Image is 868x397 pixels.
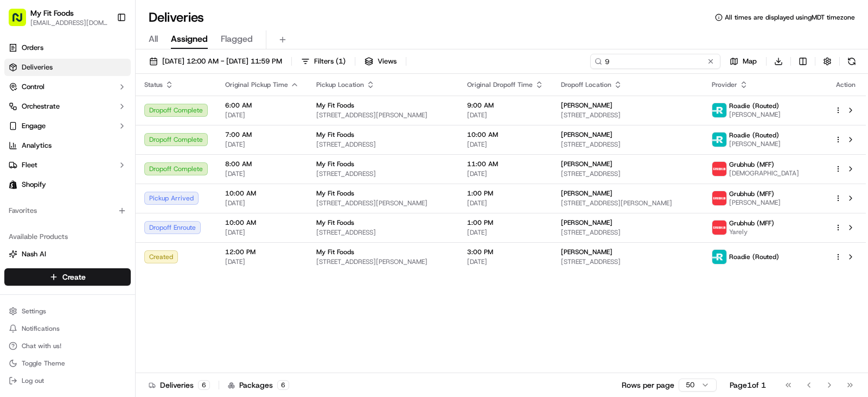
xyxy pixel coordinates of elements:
[729,140,781,148] span: [PERSON_NAME]
[11,187,28,209] img: Wisdom Oko
[729,190,774,198] span: Grubhub (MFF)
[118,198,122,206] span: •
[225,101,299,110] span: 6:00 AM
[4,268,131,286] button: Create
[467,101,544,110] span: 9:00 AM
[316,218,354,227] span: My Fit Foods
[4,202,131,219] div: Favorites
[22,82,44,92] span: Control
[729,228,774,236] span: Yarely
[622,380,674,390] p: Rows per page
[467,257,544,266] span: [DATE]
[225,111,299,119] span: [DATE]
[834,80,857,89] div: Action
[22,376,44,385] span: Log out
[729,102,779,110] span: Roadie (Routed)
[225,248,299,256] span: 12:00 PM
[467,228,544,237] span: [DATE]
[22,249,46,259] span: Nash AI
[62,272,86,282] span: Create
[561,248,612,256] span: [PERSON_NAME]
[7,238,87,258] a: 📗Knowledge Base
[4,78,131,96] button: Control
[467,140,544,149] span: [DATE]
[378,56,397,66] span: Views
[30,18,108,27] button: [EMAIL_ADDRESS][DOMAIN_NAME]
[144,54,287,69] button: [DATE] 12:00 AM - [DATE] 11:59 PM
[171,33,208,46] span: Assigned
[561,169,694,178] span: [STREET_ADDRESS]
[561,80,611,89] span: Dropoff Location
[22,359,65,368] span: Toggle Theme
[316,228,450,237] span: [STREET_ADDRESS]
[316,248,354,256] span: My Fit Foods
[4,4,112,30] button: My Fit Foods[EMAIL_ADDRESS][DOMAIN_NAME]
[4,98,131,115] button: Orchestrate
[712,162,726,176] img: 5e692f75ce7d37001a5d71f1
[184,107,197,120] button: Start new chat
[316,257,450,266] span: [STREET_ADDRESS][PERSON_NAME]
[316,101,354,110] span: My Fit Foods
[316,80,364,89] span: Pickup Location
[729,219,774,228] span: Grubhub (MFF)
[11,158,28,179] img: Wisdom Oko
[4,228,131,245] div: Available Products
[316,130,354,139] span: My Fit Foods
[168,139,197,152] button: See all
[225,160,299,168] span: 8:00 AM
[4,137,131,154] a: Analytics
[103,243,174,254] span: API Documentation
[49,115,149,123] div: We're available if you need us!
[467,248,544,256] span: 3:00 PM
[225,199,299,207] span: [DATE]
[725,54,762,69] button: Map
[316,160,354,168] span: My Fit Foods
[4,304,131,319] button: Settings
[561,130,612,139] span: [PERSON_NAME]
[467,111,544,119] span: [DATE]
[22,307,46,316] span: Settings
[316,111,450,119] span: [STREET_ADDRESS][PERSON_NAME]
[729,160,774,169] span: Grubhub (MFF)
[4,39,131,56] a: Orders
[11,11,33,33] img: Nash
[149,33,158,46] span: All
[49,104,178,115] div: Start new chat
[118,168,122,177] span: •
[11,43,197,61] p: Welcome 👋
[144,80,163,89] span: Status
[22,160,37,170] span: Fleet
[360,54,401,69] button: Views
[743,56,757,66] span: Map
[9,249,126,259] a: Nash AI
[4,356,131,371] button: Toggle Theme
[22,141,52,150] span: Analytics
[22,243,83,254] span: Knowledge Base
[221,33,253,46] span: Flagged
[316,140,450,149] span: [STREET_ADDRESS]
[467,218,544,227] span: 1:00 PM
[4,321,131,336] button: Notifications
[124,198,146,206] span: [DATE]
[467,160,544,168] span: 11:00 AM
[590,54,720,69] input: Type to search
[467,189,544,198] span: 1:00 PM
[730,380,766,390] div: Page 1 of 1
[87,238,178,258] a: 💻API Documentation
[712,250,726,264] img: roadie-logo-v2.jpg
[228,380,289,390] div: Packages
[225,80,288,89] span: Original Pickup Time
[22,43,43,53] span: Orders
[22,169,30,178] img: 1736555255976-a54dd68f-1ca7-489b-9aae-adbdc363a1c4
[22,198,30,207] img: 1736555255976-a54dd68f-1ca7-489b-9aae-adbdc363a1c4
[4,245,131,263] button: Nash AI
[149,9,204,26] h1: Deliveries
[712,220,726,235] img: 5e692f75ce7d37001a5d71f1
[561,257,694,266] span: [STREET_ADDRESS]
[22,342,61,350] span: Chat with us!
[23,104,42,123] img: 8571987876998_91fb9ceb93ad5c398215_72.jpg
[149,380,210,390] div: Deliveries
[22,180,46,190] span: Shopify
[22,324,60,333] span: Notifications
[712,80,737,89] span: Provider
